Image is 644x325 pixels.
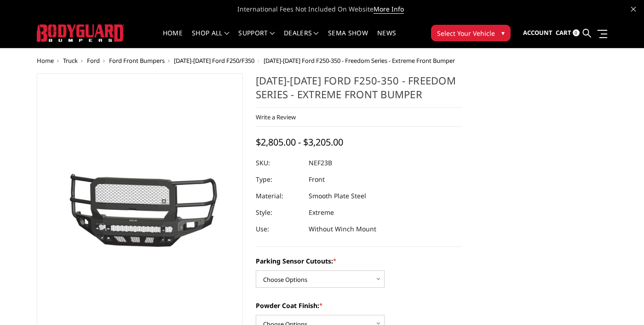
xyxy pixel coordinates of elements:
label: Parking Sensor Cutouts: [256,256,462,266]
a: More Info [374,5,404,14]
dd: NEF23B [309,155,332,171]
dt: Use: [256,221,302,237]
span: Cart [556,28,571,37]
dt: Style: [256,204,302,221]
span: Select Your Vehicle [437,28,495,38]
a: Home [163,30,183,48]
dd: Smooth Plate Steel [309,188,366,204]
button: Select Your Vehicle [431,25,511,41]
a: Ford Front Bumpers [109,56,165,65]
a: SEMA Show [328,30,368,48]
span: $2,805.00 - $3,205.00 [256,136,343,148]
dd: Without Winch Mount [309,221,376,237]
a: Dealers [284,30,319,48]
a: Support [238,30,275,48]
span: Account [523,28,552,37]
label: Powder Coat Finish: [256,301,462,310]
span: ▾ [501,28,505,38]
a: Truck [63,56,78,65]
a: Write a Review [256,113,296,121]
a: shop all [192,30,229,48]
h1: [DATE]-[DATE] Ford F250-350 - Freedom Series - Extreme Front Bumper [256,73,462,108]
a: Home [37,56,54,65]
dt: SKU: [256,155,302,171]
dt: Type: [256,171,302,188]
dd: Front [309,171,325,188]
dd: Extreme [309,204,334,221]
a: Ford [87,56,100,65]
span: 0 [573,29,580,36]
img: BODYGUARD BUMPERS [37,24,124,41]
a: News [377,30,396,48]
a: [DATE]-[DATE] Ford F250/F350 [174,56,254,65]
dt: Material: [256,188,302,204]
a: Cart 0 [556,21,580,45]
a: Account [523,21,552,45]
span: [DATE]-[DATE] Ford F250-350 - Freedom Series - Extreme Front Bumper [264,56,455,65]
